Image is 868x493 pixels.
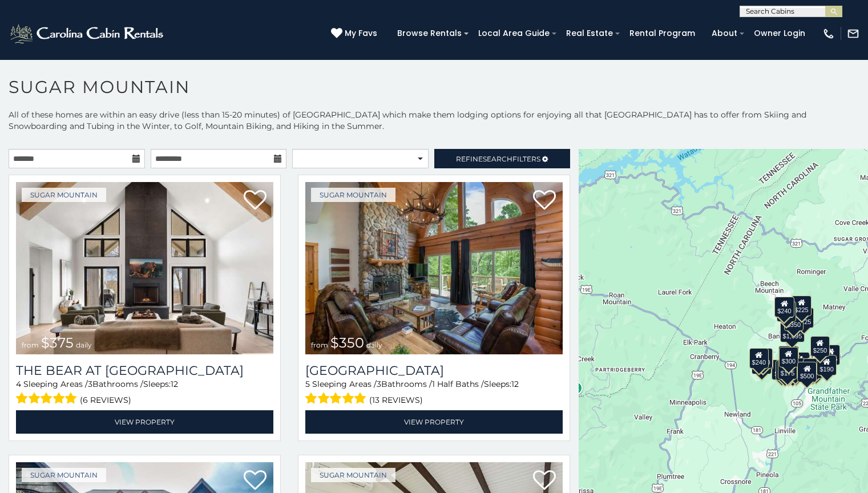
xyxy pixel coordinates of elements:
a: View Property [305,410,563,434]
span: (13 reviews) [369,393,423,407]
div: Sleeping Areas / Bathrooms / Sleeps: [305,378,563,407]
div: $190 [778,346,797,366]
a: My Favs [331,27,380,40]
span: 12 [171,379,178,389]
div: $125 [794,308,813,328]
span: from [22,341,39,349]
a: Local Area Guide [473,25,555,42]
div: $345 [806,358,826,378]
img: 1714398141_thumbnail.jpeg [305,182,563,354]
span: 12 [511,379,519,389]
div: $225 [753,349,773,370]
a: Add to favorites [533,189,556,213]
div: $225 [792,296,811,316]
a: The Bear At [GEOGRAPHIC_DATA] [16,363,273,378]
a: RefineSearchFilters [434,149,571,168]
a: Add to favorites [533,469,556,493]
div: $240 [774,297,794,317]
a: from $350 daily [305,182,563,354]
a: Rental Program [624,25,701,42]
span: (6 reviews) [80,393,131,407]
a: Sugar Mountain [22,188,106,202]
span: $375 [41,334,74,351]
span: My Favs [345,27,377,39]
div: $350 [782,360,802,381]
div: $300 [778,346,798,367]
span: 5 [305,379,310,389]
div: $250 [810,336,829,356]
div: $170 [776,301,796,321]
span: daily [76,341,92,349]
h3: The Bear At Sugar Mountain [16,363,273,378]
div: $155 [820,345,839,365]
a: Sugar Mountain [22,468,106,482]
h3: Grouse Moor Lodge [305,363,563,378]
div: $240 [749,347,768,368]
div: $210 [753,347,772,368]
a: from $375 daily [16,182,273,354]
a: Browse Rentals [391,25,467,42]
span: Refine Filters [456,155,540,163]
div: $355 [752,353,771,374]
a: View Property [16,410,273,434]
div: $350 [784,310,803,330]
a: [GEOGRAPHIC_DATA] [305,363,563,378]
span: 4 [16,379,21,389]
div: Sleeping Areas / Bathrooms / Sleeps: [16,378,273,407]
div: $175 [777,359,797,379]
span: $350 [330,334,364,351]
div: $265 [779,346,798,366]
img: phone-regular-white.png [822,27,835,40]
a: Add to favorites [244,189,267,213]
div: $195 [802,358,822,379]
a: Sugar Mountain [311,468,395,482]
span: 1 Half Baths / [432,379,484,389]
a: About [706,25,743,42]
img: White-1-2.png [9,22,167,45]
span: daily [366,341,382,349]
span: from [311,341,328,349]
div: $500 [797,362,816,382]
span: 3 [88,379,92,389]
img: mail-regular-white.png [847,27,859,40]
a: Add to favorites [244,469,267,493]
div: $155 [776,359,795,380]
a: Sugar Mountain [311,188,395,202]
span: 3 [377,379,381,389]
div: $1,095 [780,322,805,342]
span: Search [483,155,512,163]
div: $200 [790,352,809,373]
img: 1714387646_thumbnail.jpeg [16,182,273,354]
a: Owner Login [748,25,811,42]
div: $190 [817,354,836,375]
a: Real Estate [560,25,619,42]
